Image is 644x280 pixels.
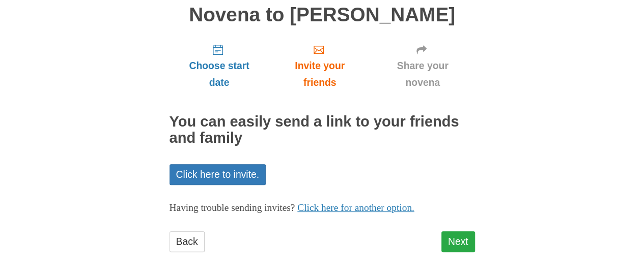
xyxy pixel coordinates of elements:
[297,202,414,213] a: Click here for another option.
[441,231,475,252] a: Next
[170,164,266,185] a: Click here to invite.
[170,231,205,252] a: Back
[170,202,295,213] span: Having trouble sending invites?
[371,36,475,96] a: Share your novena
[170,114,475,146] h2: You can easily send a link to your friends and family
[180,57,259,91] span: Choose start date
[381,57,465,91] span: Share your novena
[170,4,475,26] h1: Novena to [PERSON_NAME]
[279,57,360,91] span: Invite your friends
[269,36,370,96] a: Invite your friends
[170,36,269,96] a: Choose start date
